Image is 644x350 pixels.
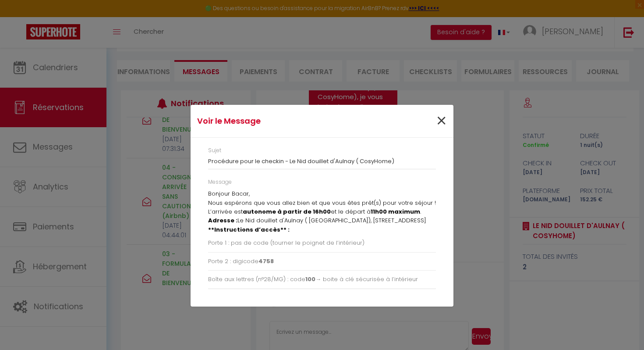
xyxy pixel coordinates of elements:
[208,189,436,198] p: Bonjour Bacar,
[208,239,364,247] p: Porte 1 : pas de code (tourner le poignet de l’intérieur)
[208,257,274,266] p: Porte 2 : digicode
[243,207,331,216] strong: autonome à partir de 16h00
[208,216,436,225] p: Le Nid douillet d'Aulnay ( [GEOGRAPHIC_DATA]), [STREET_ADDRESS]
[436,108,447,134] span: ×
[208,199,436,217] p: Nous espérons que vous allez bien et que vous êtes prêt(s) pour votre séjour ! L’arrivée est et l...
[208,146,221,155] label: Sujet
[208,216,237,225] strong: Adresse :
[208,158,436,165] h3: Procédure pour le checkin - Le Nid douillet d'Aulnay ( CosyHome)
[258,257,274,265] strong: 4758
[436,112,447,131] button: Close
[208,275,418,284] p: Boîte aux lettres (n°28/MG) : code → boite à clé sécurisée à l’intérieur
[208,225,290,234] strong: **Instructions d’accès** :
[197,115,360,127] h4: Voir le Message
[208,178,232,186] label: Message
[305,275,315,283] strong: 100
[371,207,420,216] strong: 11h00 maximum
